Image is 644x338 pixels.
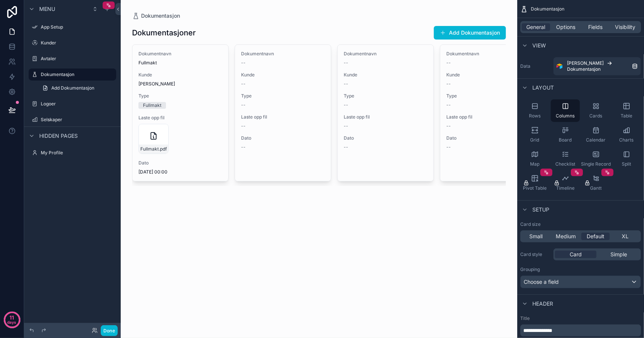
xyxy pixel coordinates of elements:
span: Timeline [556,185,575,191]
span: Single Record [581,161,611,167]
span: Layout [532,84,554,91]
p: days [8,317,17,327]
span: Dokumentasjon [531,6,564,12]
button: Map [520,148,549,170]
span: Simple [610,251,627,258]
span: Small [529,233,543,240]
label: App Setup [41,24,115,30]
span: Checklist [555,161,575,167]
button: Rows [520,99,549,122]
button: Charts [612,123,641,146]
button: Checklist [551,148,580,170]
a: Dokumentasjon [29,69,116,81]
label: My Profile [41,150,115,156]
span: Grid [530,137,539,143]
button: Pivot Table [520,172,549,194]
span: Table [621,113,632,119]
button: Gantt [581,172,610,194]
a: App Setup [29,21,116,33]
span: Hidden pages [39,132,78,140]
a: Kunder [29,37,116,49]
a: Selskaper [29,114,116,126]
span: Map [530,161,539,167]
a: My Profile [29,147,116,159]
label: Dokumentasjon [41,72,112,78]
span: Choose a field [524,279,559,285]
div: scrollable content [520,324,641,336]
p: 11 [10,314,14,321]
img: Airtable Logo [556,63,563,69]
button: Grid [520,123,549,146]
span: Cards [590,113,603,119]
span: Split [622,161,631,167]
span: Menu [39,5,55,13]
button: Split [612,148,641,170]
span: Setup [532,206,549,213]
span: View [532,42,546,49]
label: Title [520,315,641,321]
button: Choose a field [520,276,641,288]
label: Card size [520,221,541,227]
a: Add Dokumentasjon [38,82,116,94]
span: Board [559,137,572,143]
span: Options [556,23,575,31]
label: Card style [520,251,550,257]
button: Table [612,99,641,122]
span: Add Dokumentasjon [51,85,94,91]
a: [PERSON_NAME]Dokumentasjon [553,57,641,75]
span: XL [622,233,629,240]
button: Columns [551,99,580,122]
span: Card [570,251,582,258]
span: Dokumentasjon [567,66,601,72]
label: Avtaler [41,56,115,62]
span: Pivot Table [523,185,547,191]
span: [PERSON_NAME] [567,60,604,66]
label: Grouping [520,266,540,273]
span: Charts [619,137,634,143]
button: Cards [581,99,610,122]
button: Done [101,325,118,336]
a: Logoer [29,98,116,110]
span: Header [532,300,553,308]
span: Medium [556,233,576,240]
span: Gantt [590,185,602,191]
label: Logoer [41,101,115,107]
label: Kunder [41,40,115,46]
span: Fields [589,23,603,31]
button: Single Record [581,148,610,170]
a: Avtaler [29,53,116,65]
label: Selskaper [41,117,115,123]
button: Calendar [581,123,610,146]
span: Default [587,233,604,240]
span: Columns [556,113,575,119]
span: General [527,23,546,31]
button: Board [551,123,580,146]
span: Calendar [586,137,606,143]
label: Data [520,63,550,69]
button: Timeline [551,172,580,194]
span: Visibility [615,23,636,31]
span: Rows [529,113,541,119]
